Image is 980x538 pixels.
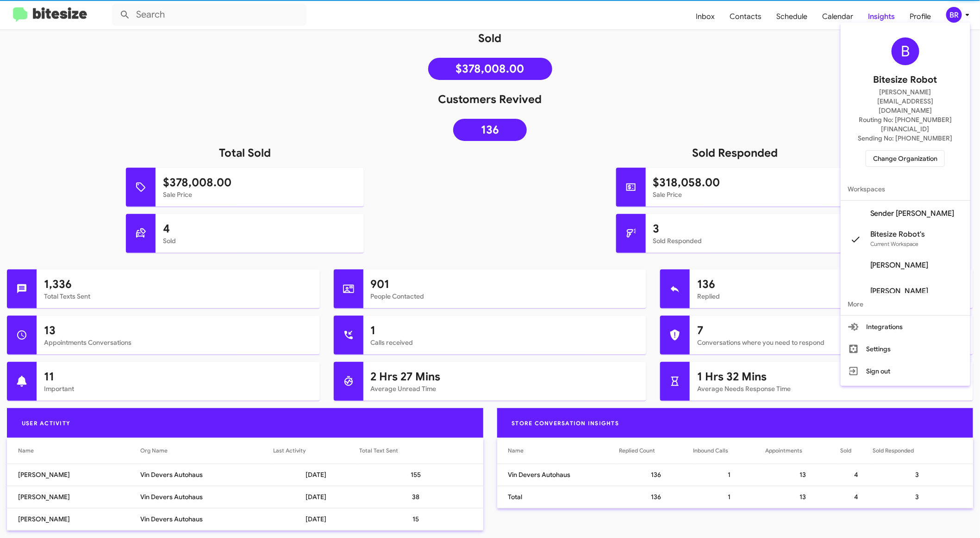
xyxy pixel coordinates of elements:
[841,360,970,382] button: Sign out
[870,209,955,218] span: Sender [PERSON_NAME]
[841,293,970,315] span: More
[870,230,925,239] span: Bitesize Robot's
[873,151,937,166] span: Change Organization
[874,73,937,87] span: Bitesize Robot
[866,150,945,167] button: Change Organization
[892,37,919,65] div: B
[841,316,970,338] button: Integrations
[841,338,970,360] button: Settings
[870,287,929,296] span: [PERSON_NAME]
[852,115,959,134] span: Routing No: [PHONE_NUMBER][FINANCIAL_ID]
[841,178,970,200] span: Workspaces
[870,261,929,270] span: [PERSON_NAME]
[870,240,919,247] span: Current Workspace
[852,87,959,115] span: [PERSON_NAME][EMAIL_ADDRESS][DOMAIN_NAME]
[858,134,953,143] span: Sending No: [PHONE_NUMBER]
